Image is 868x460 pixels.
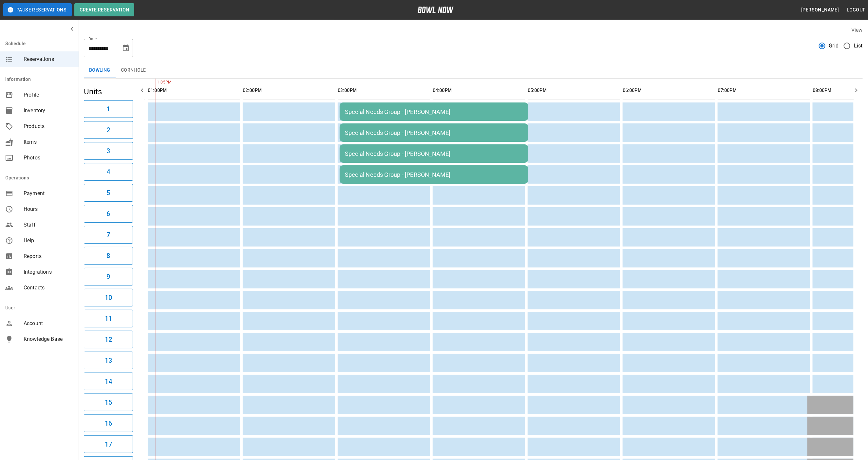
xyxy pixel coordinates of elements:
h6: 5 [106,188,110,198]
button: 10 [84,289,133,306]
button: Logout [844,4,868,16]
span: Help [24,237,73,245]
span: Hours [24,205,73,213]
button: [PERSON_NAME] [799,4,841,16]
h6: 8 [106,250,110,261]
h5: Units [84,86,133,97]
h6: 13 [105,355,112,366]
h6: 14 [105,376,112,387]
button: Pause Reservations [3,3,72,16]
button: 3 [84,142,133,160]
h6: 4 [106,167,110,177]
button: 4 [84,163,133,181]
span: Products [24,122,73,130]
div: Special Needs Group - [PERSON_NAME] [345,108,523,115]
span: Staff [24,221,73,229]
span: Reservations [24,55,73,63]
h6: 1 [106,104,110,114]
span: Photos [24,154,73,162]
h6: 12 [105,334,112,345]
button: Create Reservation [74,3,134,16]
img: logo [418,7,454,13]
h6: 3 [106,146,110,156]
label: View [851,27,863,33]
span: Reports [24,252,73,260]
span: Payment [24,190,73,197]
button: 5 [84,184,133,202]
h6: 2 [106,125,110,135]
span: Profile [24,91,73,99]
button: Bowling [84,63,116,78]
span: Grid [829,42,839,50]
button: 13 [84,352,133,369]
h6: 15 [105,397,112,408]
span: Integrations [24,268,73,276]
span: Contacts [24,284,73,292]
th: 01:00PM [148,81,240,100]
h6: 16 [105,418,112,429]
button: Cornhole [116,63,151,78]
h6: 9 [106,271,110,282]
div: inventory tabs [84,63,863,78]
h6: 6 [106,209,110,219]
span: Inventory [24,107,73,115]
button: 17 [84,435,133,453]
button: 9 [84,268,133,285]
button: 12 [84,331,133,348]
button: 14 [84,373,133,390]
span: Account [24,320,73,327]
th: 02:00PM [243,81,335,100]
h6: 7 [106,230,110,240]
button: Choose date, selected date is Nov 8, 2025 [119,42,132,55]
div: Special Needs Group - [PERSON_NAME] [345,150,523,157]
h6: 11 [105,313,112,324]
h6: 17 [105,439,112,450]
button: 8 [84,247,133,265]
button: 6 [84,205,133,223]
button: 2 [84,121,133,139]
div: Special Needs Group - [PERSON_NAME] [345,171,523,178]
span: Knowledge Base [24,335,73,343]
button: 16 [84,414,133,432]
div: Special Needs Group - [PERSON_NAME] [345,129,523,136]
button: 11 [84,310,133,327]
span: 1:05PM [156,79,157,86]
span: Items [24,138,73,146]
span: List [854,42,863,50]
button: 7 [84,226,133,244]
h6: 10 [105,292,112,303]
button: 1 [84,100,133,118]
th: 03:00PM [338,81,430,100]
button: 15 [84,394,133,411]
